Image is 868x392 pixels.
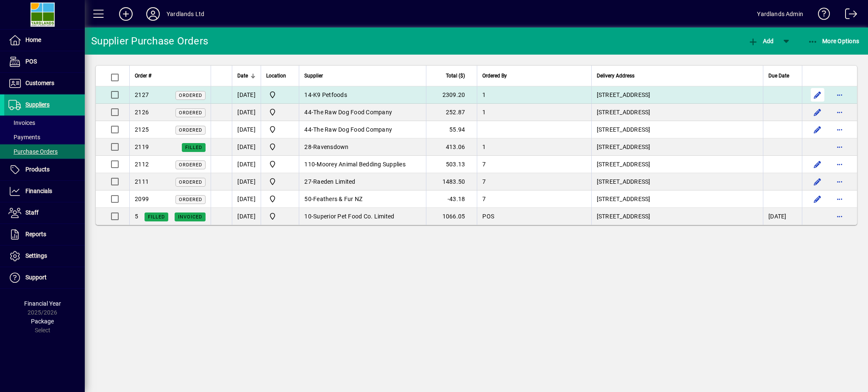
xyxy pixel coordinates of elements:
[266,124,294,135] span: Yardlands Limited
[299,121,426,138] td: -
[232,190,261,208] td: [DATE]
[299,208,426,225] td: -
[746,33,776,49] button: Add
[25,80,54,86] span: Customers
[4,30,85,51] a: Home
[299,138,426,156] td: -
[839,2,857,29] a: Logout
[591,156,763,173] td: [STREET_ADDRESS]
[591,138,763,156] td: [STREET_ADDRESS]
[806,33,862,49] button: More Options
[757,7,803,21] div: Yardlands Admin
[763,208,802,225] td: [DATE]
[185,145,202,150] span: Filled
[266,90,294,100] span: Yardlands Limited
[135,144,149,150] span: 2119
[232,86,261,104] td: [DATE]
[25,274,47,281] span: Support
[24,300,61,307] span: Financial Year
[179,110,202,116] span: Ordered
[426,138,477,156] td: 413.06
[833,105,846,119] button: More options
[304,213,312,220] span: 10
[811,105,824,119] button: Edit
[135,109,149,116] span: 2126
[591,208,763,225] td: [STREET_ADDRESS]
[833,140,846,154] button: More options
[299,156,426,173] td: -
[811,123,824,136] button: Edit
[482,196,486,202] span: 7
[811,157,824,171] button: Edit
[4,73,85,94] a: Customers
[4,246,85,267] a: Settings
[426,156,477,173] td: 503.13
[8,148,58,155] span: Purchase Orders
[426,121,477,138] td: 55.94
[591,104,763,121] td: [STREET_ADDRESS]
[266,142,294,152] span: Yardlands Limited
[597,71,634,80] span: Delivery Address
[811,88,824,102] button: Edit
[748,38,773,44] span: Add
[148,214,165,220] span: Filled
[179,197,202,202] span: Ordered
[179,162,202,168] span: Ordered
[232,138,261,156] td: [DATE]
[4,224,85,245] a: Reports
[299,173,426,190] td: -
[591,190,763,208] td: [STREET_ADDRESS]
[266,211,294,221] span: Yardlands Limited
[811,192,824,206] button: Edit
[482,91,486,98] span: 1
[299,190,426,208] td: -
[4,51,85,72] a: POS
[4,267,85,288] a: Support
[299,86,426,104] td: -
[304,144,312,150] span: 28
[4,116,85,130] a: Invoices
[426,190,477,208] td: -43.18
[482,178,486,185] span: 7
[304,91,312,98] span: 14
[25,231,46,237] span: Reports
[482,109,486,116] span: 1
[833,157,846,171] button: More options
[313,126,392,133] span: The Raw Dog Food Company
[833,210,846,223] button: More options
[232,156,261,173] td: [DATE]
[25,36,41,43] span: Home
[266,71,286,80] span: Location
[768,71,789,80] span: Due Date
[232,173,261,190] td: [DATE]
[482,144,486,150] span: 1
[237,71,248,80] span: Date
[135,161,149,168] span: 2112
[179,179,202,185] span: Ordered
[266,159,294,169] span: Yardlands Limited
[8,134,40,141] span: Payments
[4,159,85,180] a: Products
[135,91,149,98] span: 2127
[304,196,312,202] span: 50
[313,196,362,202] span: Feathers & Fur NZ
[4,181,85,202] a: Financials
[833,192,846,206] button: More options
[25,209,39,216] span: Staff
[426,208,477,225] td: 1066.05
[179,93,202,98] span: Ordered
[304,109,312,116] span: 44
[304,178,312,185] span: 27
[91,34,208,48] div: Supplier Purchase Orders
[426,173,477,190] td: 1483.50
[426,86,477,104] td: 2309.20
[833,123,846,136] button: More options
[135,71,151,80] span: Order #
[25,58,37,65] span: POS
[266,177,294,187] span: Yardlands Limited
[179,127,202,133] span: Ordered
[313,178,356,185] span: Raeden Limited
[112,6,139,22] button: Add
[591,121,763,138] td: [STREET_ADDRESS]
[25,188,52,194] span: Financials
